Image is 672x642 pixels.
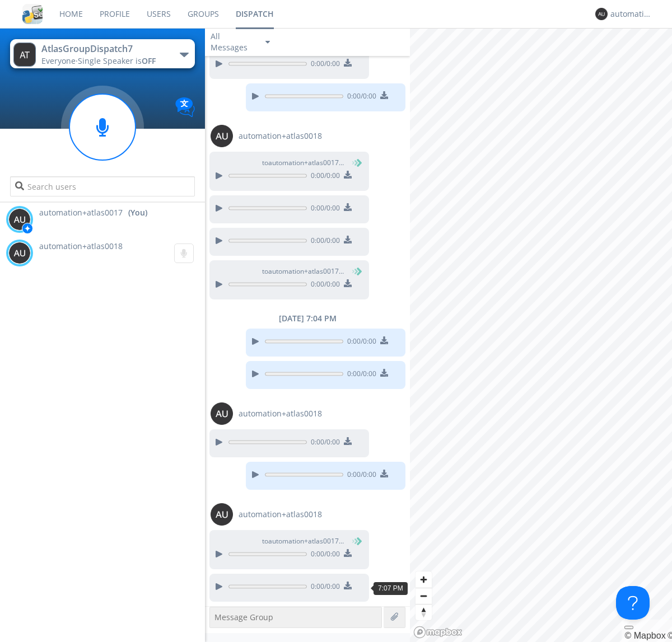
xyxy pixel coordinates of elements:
span: Single Speaker is [78,55,156,66]
span: 0:00 / 0:00 [307,236,340,248]
img: 373638.png [595,8,608,20]
img: download media button [344,171,352,179]
img: 373638.png [8,242,31,264]
span: to automation+atlas0017 [262,158,346,168]
span: automation+atlas0018 [239,408,322,419]
span: 0:00 / 0:00 [307,59,340,71]
span: to automation+atlas0017 [262,536,346,546]
span: 0:00 / 0:00 [307,171,340,183]
a: Mapbox logo [413,626,463,639]
img: download media button [380,470,388,477]
img: 373638.png [211,503,233,526]
img: download media button [344,549,352,557]
img: 373638.png [211,125,233,147]
img: caret-down-sm.svg [265,41,270,44]
button: Toggle attribution [624,626,633,629]
span: 0:00 / 0:00 [343,369,376,381]
img: download media button [344,279,352,287]
div: (You) [128,207,147,218]
img: download media button [344,437,352,445]
div: [DATE] 7:04 PM [205,313,410,324]
img: download media button [344,236,352,243]
span: 0:00 / 0:00 [307,437,340,449]
span: OFF [142,55,156,66]
span: automation+atlas0018 [239,509,322,520]
iframe: Toggle Customer Support [616,586,650,620]
a: Mapbox [624,631,665,640]
img: download media button [344,582,352,589]
span: automation+atlas0018 [239,130,322,142]
img: download media button [344,203,352,211]
div: Everyone · [41,55,167,67]
button: Reset bearing to north [416,604,432,620]
span: (You) [344,266,361,276]
span: (You) [344,158,361,167]
span: 7:07 PM [378,584,403,592]
img: 373638.png [8,208,31,231]
img: download media button [344,59,352,67]
span: 0:00 / 0:00 [307,582,340,594]
span: 0:00 / 0:00 [307,549,340,561]
input: Search users [10,176,194,196]
span: 0:00 / 0:00 [307,203,340,215]
img: download media button [380,369,388,377]
button: Zoom in [416,571,432,588]
button: Zoom out [416,588,432,604]
span: 0:00 / 0:00 [343,91,376,104]
span: automation+atlas0017 [39,207,123,218]
div: All Messages [211,31,255,53]
button: AtlasGroupDispatch7Everyone·Single Speaker isOFF [10,39,194,68]
img: 373638.png [211,402,233,425]
span: Reset bearing to north [416,604,432,620]
img: 373638.png [13,43,36,67]
img: cddb5a64eb264b2086981ab96f4c1ba7 [22,4,43,24]
div: AtlasGroupDispatch7 [41,43,167,55]
span: 0:00 / 0:00 [307,279,340,292]
span: (You) [344,536,361,546]
img: download media button [380,91,388,99]
span: 0:00 / 0:00 [343,336,376,349]
span: 0:00 / 0:00 [343,470,376,482]
img: download media button [380,336,388,344]
span: automation+atlas0018 [39,241,123,251]
div: automation+atlas0017 [610,8,652,20]
img: Translation enabled [175,97,195,117]
span: to automation+atlas0017 [262,266,346,277]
